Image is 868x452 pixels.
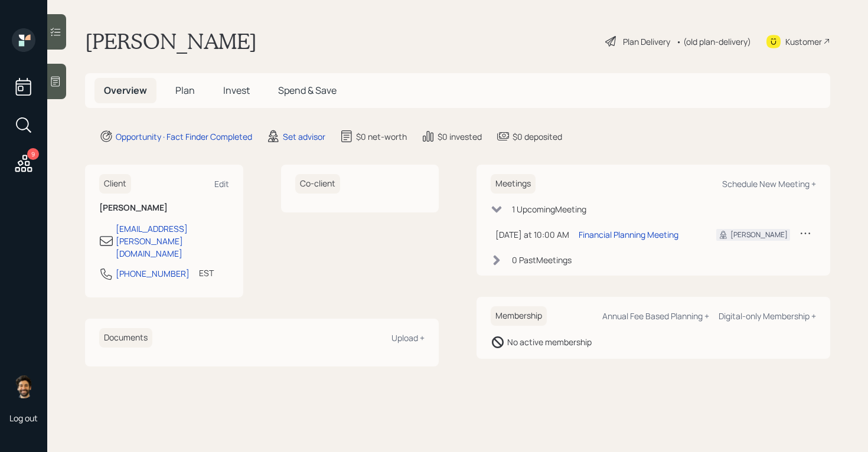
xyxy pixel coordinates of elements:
[491,174,536,194] h6: Meetings
[719,310,816,322] div: Digital-only Membership +
[116,267,190,280] div: [PHONE_NUMBER]
[85,28,257,54] h1: [PERSON_NAME]
[223,84,250,97] span: Invest
[116,130,252,143] div: Opportunity · Fact Finder Completed
[356,130,407,143] div: $0 net-worth
[99,203,229,213] h6: [PERSON_NAME]
[199,267,214,279] div: EST
[602,310,709,322] div: Annual Fee Based Planning +
[295,174,340,194] h6: Co-client
[27,148,39,160] div: 9
[513,130,562,143] div: $0 deposited
[283,130,325,143] div: Set advisor
[99,328,152,348] h6: Documents
[9,412,38,424] div: Log out
[104,84,147,97] span: Overview
[730,230,788,240] div: [PERSON_NAME]
[512,203,586,215] div: 1 Upcoming Meeting
[116,222,229,260] div: [EMAIL_ADDRESS][PERSON_NAME][DOMAIN_NAME]
[623,35,670,48] div: Plan Delivery
[676,35,751,48] div: • (old plan-delivery)
[99,174,131,194] h6: Client
[12,375,35,398] img: eric-schwartz-headshot.png
[214,178,229,189] div: Edit
[491,306,547,326] h6: Membership
[175,84,195,97] span: Plan
[438,130,482,143] div: $0 invested
[278,84,337,97] span: Spend & Save
[507,336,592,348] div: No active membership
[785,35,822,48] div: Kustomer
[495,228,569,241] div: [DATE] at 10:00 AM
[722,178,816,189] div: Schedule New Meeting +
[579,228,678,241] div: Financial Planning Meeting
[512,254,572,266] div: 0 Past Meeting s
[391,332,425,343] div: Upload +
